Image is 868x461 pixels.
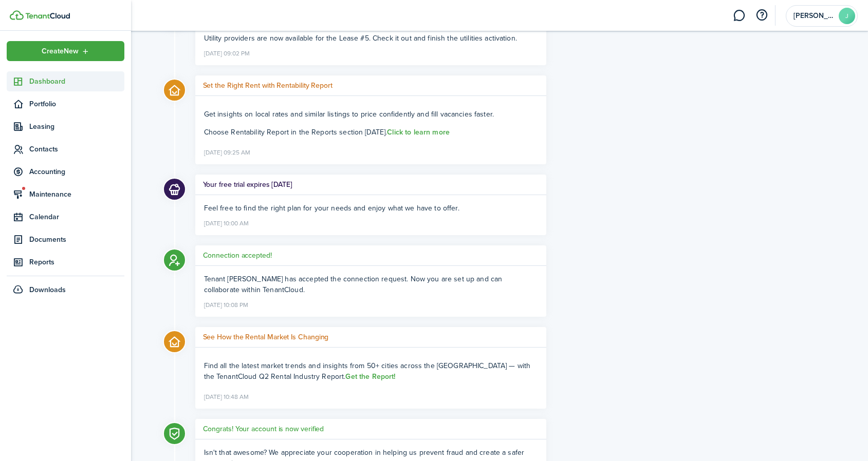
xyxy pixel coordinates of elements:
time: [DATE] 10:48 AM [204,389,249,402]
avatar-text: J [839,8,855,24]
time: [DATE] 09:02 PM [204,46,250,59]
a: Reports [7,252,124,272]
span: Calendar [29,212,124,222]
span: Find all the latest market trends and insights from 50+ cities across the [GEOGRAPHIC_DATA] — wit... [204,360,531,382]
span: Utility providers are now available for the Lease #5. Check it out and finish the utilities activ... [204,33,517,44]
img: TenantCloud [10,10,24,20]
h5: Congrats! Your account is now verified [203,424,324,434]
span: Tenant [PERSON_NAME] has accepted the connection request. Now you are set up and can collaborate ... [204,274,503,295]
time: [DATE] 10:00 AM [204,216,249,229]
span: Maintenance [29,189,124,200]
h5: Connection accepted! [203,250,272,261]
span: Dashboard [29,76,124,87]
time: [DATE] 10:08 PM [204,297,248,311]
span: Documents [29,234,124,245]
button: Open resource center [753,7,770,24]
span: Downloads [29,284,66,295]
a: Messaging [729,3,749,29]
span: Contacts [29,144,124,155]
h5: See How the Rental Market Is Changing [203,332,329,342]
button: Open menu [7,41,124,61]
span: Reports [29,257,124,267]
a: Dashboard [7,71,124,91]
time: [DATE] 09:25 AM [204,145,250,158]
span: Accounting [29,166,124,177]
span: Jasmine [793,12,835,20]
span: Portfolio [29,99,124,109]
p: Get insights on local rates and similar listings to price confidently and fill vacancies faster. [204,109,538,120]
a: Click to learn more [387,127,450,138]
a: Get the Report! [345,371,395,382]
span: Create New [42,48,79,55]
ng-component: Feel free to find the right plan for your needs and enjoy what we have to offer. [204,203,459,214]
span: Leasing [29,121,124,132]
img: TenantCloud [25,13,70,19]
h5: Your free trial expires [DATE] [203,179,292,190]
p: Choose Rentability Report in the Reports section [DATE]. [204,127,538,138]
h5: Set the Right Rent with Rentability Report [203,80,333,91]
